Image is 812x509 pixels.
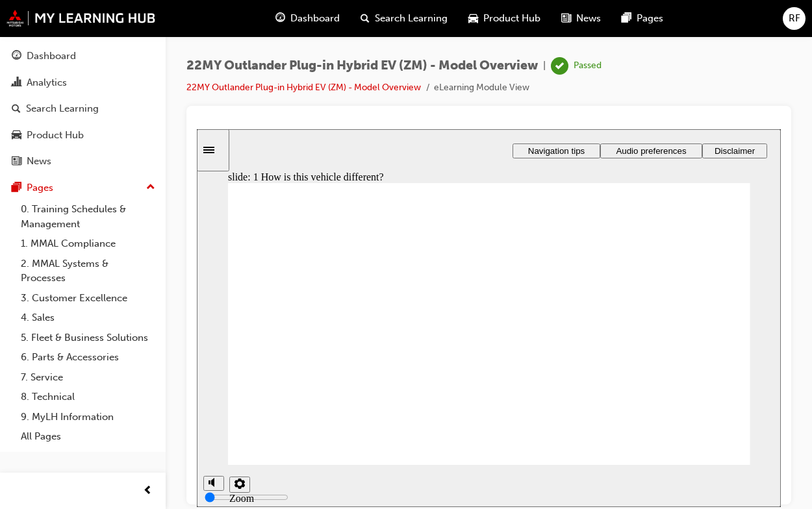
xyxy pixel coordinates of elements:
span: Pages [637,11,663,26]
button: settings [32,347,53,364]
span: search-icon [12,103,21,115]
a: All Pages [16,427,160,447]
a: news-iconNews [551,5,611,32]
a: 7. Service [16,367,160,388]
span: | [543,58,546,73]
a: 22MY Outlander Plug-in Hybrid EV (ZM) - Model Overview [186,82,421,93]
div: Passed [574,60,602,72]
span: Search Learning [375,11,448,26]
div: Pages [27,180,53,195]
span: News [576,11,601,26]
span: guage-icon [12,51,21,62]
a: News [5,149,160,173]
a: 8. Technical [16,387,160,407]
a: 3. Customer Excellence [16,288,160,308]
a: 6. Parts & Accessories [16,347,160,367]
div: News [27,154,51,169]
a: 0. Training Schedules & Management [16,199,160,234]
li: eLearning Module View [434,81,529,95]
label: Zoom to fit [32,364,57,398]
span: news-icon [561,10,571,27]
span: Product Hub [483,11,540,26]
a: 2. MMAL Systems & Processes [16,254,160,288]
button: DashboardAnalyticsSearch LearningProduct HubNews [5,42,160,176]
input: volume [8,363,92,373]
button: Audio preferences [403,14,505,29]
a: guage-iconDashboard [265,5,350,32]
a: Analytics [5,71,160,95]
a: Search Learning [5,97,160,121]
a: 9. MyLH Information [16,407,160,427]
span: 22MY Outlander Plug-in Hybrid EV (ZM) - Model Overview [186,58,538,73]
button: Disclaimer [505,14,570,29]
a: pages-iconPages [611,5,674,32]
button: Pages [5,176,160,200]
div: Search Learning [26,101,99,116]
div: Dashboard [27,49,76,64]
img: mmal [6,10,156,27]
a: car-iconProduct Hub [458,5,551,32]
a: search-iconSearch Learning [350,5,458,32]
a: Product Hub [5,123,160,147]
span: Disclaimer [518,17,558,27]
span: Audio preferences [419,17,489,27]
div: Product Hub [27,128,84,143]
span: up-icon [146,179,155,196]
button: Navigation tips [316,14,403,29]
a: 4. Sales [16,308,160,328]
span: news-icon [12,156,21,168]
span: RF [789,11,800,26]
div: misc controls [6,336,52,378]
a: 1. MMAL Compliance [16,234,160,254]
span: car-icon [468,10,478,27]
span: pages-icon [12,182,21,194]
span: chart-icon [12,77,21,89]
button: volume [6,347,27,362]
span: Dashboard [290,11,340,26]
span: learningRecordVerb_PASS-icon [551,57,568,75]
span: Navigation tips [331,17,388,27]
a: 5. Fleet & Business Solutions [16,328,160,348]
span: prev-icon [143,483,153,499]
button: RF [783,7,806,30]
span: guage-icon [275,10,285,27]
a: Dashboard [5,44,160,68]
span: pages-icon [622,10,631,27]
div: Analytics [27,75,67,90]
span: car-icon [12,130,21,142]
span: search-icon [361,10,370,27]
